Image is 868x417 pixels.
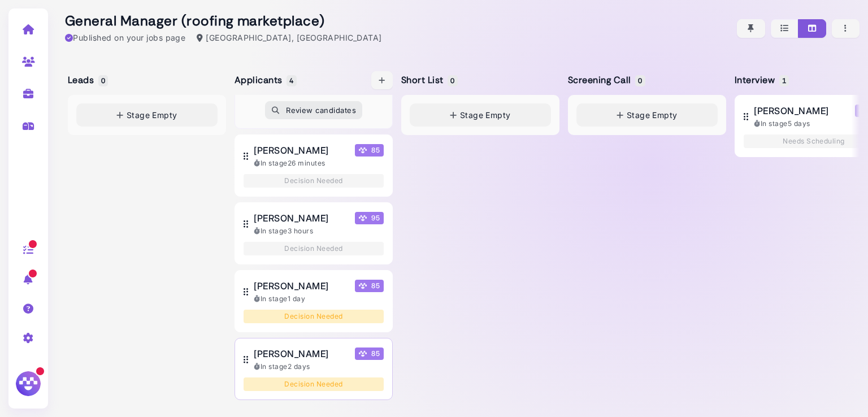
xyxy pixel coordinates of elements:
button: [PERSON_NAME] Megan Score 85 In stage26 minutes Decision Needed [235,134,393,197]
div: Decision Needed [244,174,384,188]
span: 85 [355,347,384,360]
div: Review candidates [271,105,356,116]
button: [PERSON_NAME] Megan Score 95 In stage3 hours Decision Needed [235,202,393,264]
span: [PERSON_NAME] [254,347,328,360]
h5: Leads [68,75,106,85]
span: 4 [287,75,296,86]
span: 0 [448,75,457,86]
div: In stage 2 days [254,362,384,372]
img: Megan Score [859,107,867,115]
h2: General Manager (roofing marketplace) [65,13,382,29]
button: Review candidates [265,101,362,119]
span: 0 [635,75,645,86]
div: Decision Needed [244,242,384,255]
span: Stage Empty [460,109,511,121]
span: 85 [355,144,384,157]
span: [PERSON_NAME] [254,211,328,225]
div: In stage 26 minutes [254,158,384,168]
span: 0 [98,75,108,86]
h5: Short List [401,75,456,85]
span: [PERSON_NAME] [254,279,328,293]
div: In stage 3 hours [254,226,384,236]
h5: Applicants [235,75,295,85]
span: [PERSON_NAME] [754,104,828,118]
img: Megan Score [359,146,367,154]
img: Megan Score [359,282,367,290]
span: 85 [355,280,384,292]
img: Megan [14,370,42,398]
div: [GEOGRAPHIC_DATA], [GEOGRAPHIC_DATA] [197,32,381,44]
span: 1 [779,75,789,86]
h5: Screening Call [568,75,644,85]
div: Decision Needed [244,310,384,323]
button: [PERSON_NAME] Megan Score 85 In stage1 day Decision Needed [235,270,393,332]
span: Stage Empty [127,109,177,121]
button: [PERSON_NAME] Megan Score 85 In stage2 days Decision Needed [235,338,393,400]
h5: Interview [735,75,787,85]
img: Megan Score [359,214,367,222]
div: Published on your jobs page [65,32,185,44]
div: Decision Needed [244,377,384,391]
span: Stage Empty [627,109,678,121]
img: Megan Score [359,350,367,358]
span: 95 [355,212,384,224]
div: In stage 1 day [254,294,384,304]
span: [PERSON_NAME] [254,144,328,157]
